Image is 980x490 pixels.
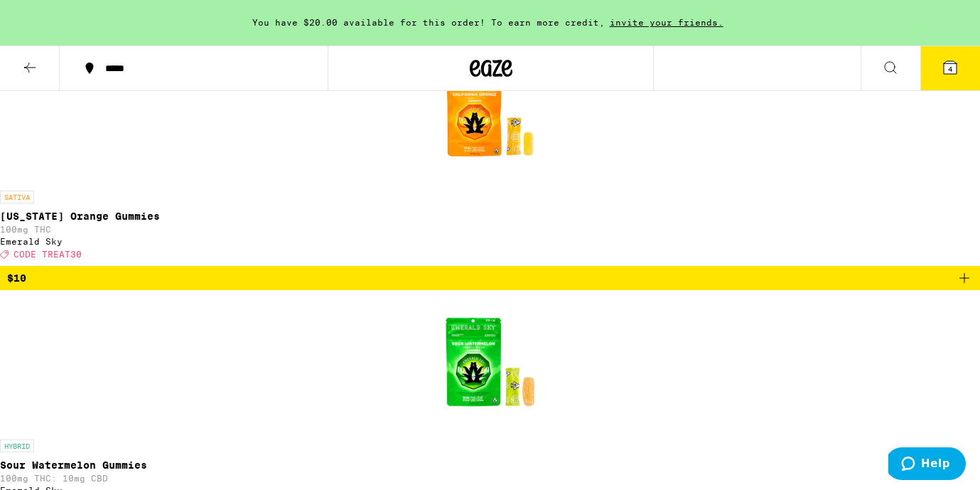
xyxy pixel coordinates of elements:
button: 4 [920,46,980,90]
span: CODE TREAT30 [14,250,82,259]
img: Emerald Sky - Sour Watermelon Gummies [419,290,561,432]
iframe: Opens a widget where you can find more information [888,447,966,483]
span: $10 [7,272,26,284]
span: 4 [948,65,952,73]
img: Emerald Sky - California Orange Gummies [419,41,561,183]
span: invite your friends. [605,18,728,27]
span: You have $20.00 available for this order! To earn more credit, [252,18,605,27]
